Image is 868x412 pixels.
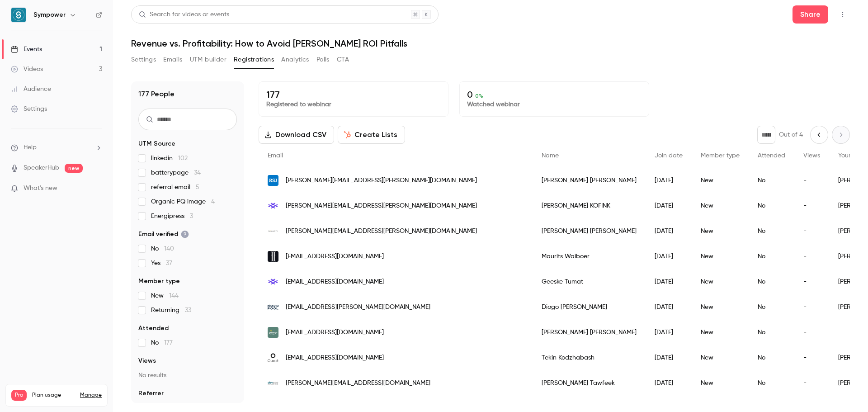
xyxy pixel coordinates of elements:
[268,152,283,159] span: Email
[646,370,692,396] div: [DATE]
[190,52,226,67] button: UTM builder
[80,392,102,399] a: Manage
[646,345,692,370] div: [DATE]
[268,352,278,363] img: quatt.io
[151,259,172,268] span: Yes
[793,5,828,24] button: Share
[779,130,803,139] p: Out of 4
[138,356,156,365] span: Views
[151,291,179,300] span: New
[151,154,188,163] span: linkedin
[533,294,646,320] div: Diogo [PERSON_NAME]
[286,201,477,211] span: [PERSON_NAME][EMAIL_ADDRESS][PERSON_NAME][DOMAIN_NAME]
[131,52,156,67] button: Settings
[266,89,441,100] p: 177
[810,126,828,144] button: Previous page
[65,164,83,173] span: new
[692,168,749,193] div: New
[794,168,829,193] div: -
[139,10,229,19] div: Search for videos or events
[286,176,477,185] span: [PERSON_NAME][EMAIL_ADDRESS][PERSON_NAME][DOMAIN_NAME]
[268,251,278,262] img: second-foundation.eu
[24,163,59,173] a: SpeakerHub
[794,320,829,345] div: -
[151,212,193,221] span: Energipress
[338,126,405,144] button: Create Lists
[533,370,646,396] div: [PERSON_NAME] Tawfeek
[692,294,749,320] div: New
[268,175,278,186] img: rsjinvest.com
[138,277,180,286] span: Member type
[185,307,191,313] span: 33
[164,246,174,252] span: 140
[749,193,794,218] div: No
[138,324,169,333] span: Attended
[268,200,278,211] img: cyber-grid.com
[646,320,692,345] div: [DATE]
[196,184,199,190] span: 5
[692,320,749,345] div: New
[91,185,102,193] iframe: Noticeable Trigger
[131,38,850,49] h1: Revenue vs. Profitability: How to Avoid [PERSON_NAME] ROI Pitfalls
[655,152,683,159] span: Join date
[758,152,785,159] span: Attended
[533,244,646,269] div: Maurits Waiboer
[794,294,829,320] div: -
[32,392,75,399] span: Plan usage
[281,52,309,67] button: Analytics
[467,89,642,100] p: 0
[286,277,384,287] span: [EMAIL_ADDRESS][DOMAIN_NAME]
[268,327,278,338] img: greengoenergy.com
[234,52,274,67] button: Registrations
[794,218,829,244] div: -
[268,378,278,388] img: devcco.se
[11,65,43,74] div: Videos
[646,218,692,244] div: [DATE]
[794,269,829,294] div: -
[138,230,189,239] span: Email verified
[749,168,794,193] div: No
[169,293,179,299] span: 144
[533,269,646,294] div: Geeske Tumat
[692,193,749,218] div: New
[749,345,794,370] div: No
[138,139,175,148] span: UTM Source
[286,328,384,337] span: [EMAIL_ADDRESS][DOMAIN_NAME]
[794,345,829,370] div: -
[151,338,173,347] span: No
[211,199,215,205] span: 4
[286,379,430,388] span: [PERSON_NAME][EMAIL_ADDRESS][DOMAIN_NAME]
[646,269,692,294] div: [DATE]
[692,345,749,370] div: New
[178,155,188,161] span: 102
[24,143,37,152] span: Help
[194,170,201,176] span: 34
[166,260,172,266] span: 37
[151,197,215,206] span: Organic PQ image
[190,213,193,219] span: 3
[151,244,174,253] span: No
[749,269,794,294] div: No
[749,218,794,244] div: No
[286,353,384,363] span: [EMAIL_ADDRESS][DOMAIN_NAME]
[268,226,278,237] img: solarity.cz
[11,143,102,152] li: help-dropdown-opener
[163,52,182,67] button: Emails
[316,52,330,67] button: Polls
[24,184,57,193] span: What's new
[151,168,201,177] span: batterypage
[286,252,384,261] span: [EMAIL_ADDRESS][DOMAIN_NAME]
[803,152,820,159] span: Views
[286,227,477,236] span: [PERSON_NAME][EMAIL_ADDRESS][PERSON_NAME][DOMAIN_NAME]
[749,370,794,396] div: No
[533,193,646,218] div: [PERSON_NAME] KOFINK
[151,183,199,192] span: referral email
[692,370,749,396] div: New
[794,244,829,269] div: -
[11,104,47,114] div: Settings
[138,371,237,380] p: No results
[11,45,42,54] div: Events
[646,193,692,218] div: [DATE]
[268,302,278,313] img: nordpoolgroup.com
[533,218,646,244] div: [PERSON_NAME] [PERSON_NAME]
